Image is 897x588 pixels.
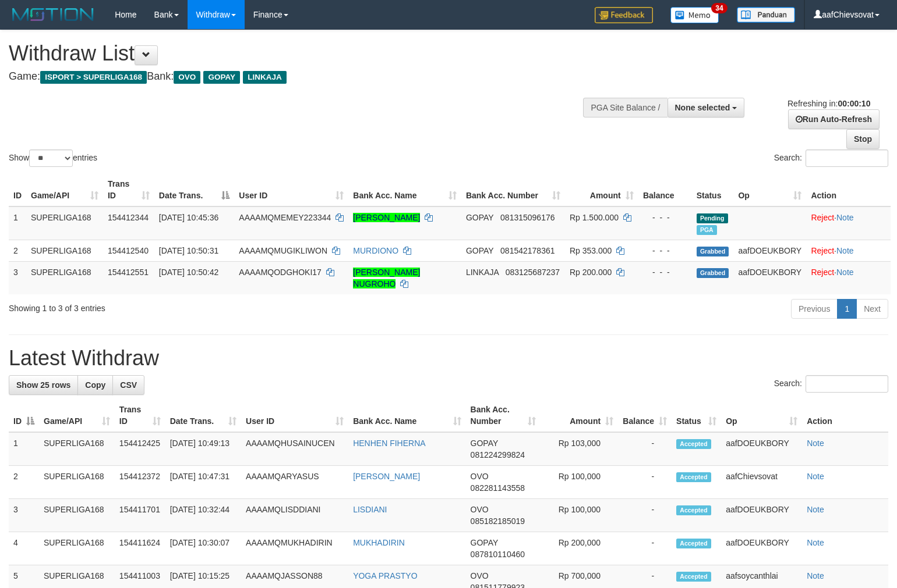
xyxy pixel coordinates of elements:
th: Date Trans.: activate to sort column ascending [165,399,241,432]
span: Copy 081542178361 to clipboard [500,246,555,255]
td: 2 [9,240,26,261]
td: aafDOEUKBORY [721,532,802,565]
td: SUPERLIGA168 [26,240,103,261]
a: Stop [846,129,880,149]
span: Copy 085182185019 to clipboard [471,516,525,526]
span: Copy [85,380,105,390]
span: CSV [120,380,137,390]
td: 154411701 [115,499,165,532]
th: Trans ID: activate to sort column ascending [103,173,154,206]
td: [DATE] 10:47:31 [165,466,241,499]
a: [PERSON_NAME] [353,472,420,481]
span: None selected [675,103,730,112]
td: aafDOEUKBORY [733,261,806,294]
th: Trans ID: activate to sort column ascending [115,399,165,432]
td: Rp 103,000 [541,432,618,466]
td: SUPERLIGA168 [39,499,115,532]
td: · [806,261,891,294]
a: Reject [811,268,834,277]
span: GOPAY [203,71,240,84]
td: aafDOEUKBORY [733,240,806,261]
h4: Game: Bank: [9,71,587,83]
span: 154412540 [108,246,149,255]
a: MURDIONO [353,246,398,255]
th: Action [802,399,888,432]
img: Button%20Memo.svg [670,7,719,23]
span: OVO [174,71,200,84]
td: 4 [9,532,39,565]
span: GOPAY [466,213,493,222]
div: Showing 1 to 3 of 3 entries [9,298,365,314]
td: Rp 100,000 [541,466,618,499]
th: Amount: activate to sort column ascending [541,399,618,432]
input: Search: [806,375,888,393]
span: OVO [471,505,489,514]
td: [DATE] 10:49:13 [165,432,241,466]
td: SUPERLIGA168 [39,466,115,499]
div: - - - [643,212,687,223]
th: Bank Acc. Number: activate to sort column ascending [466,399,541,432]
th: Amount: activate to sort column ascending [565,173,638,206]
td: 2 [9,466,39,499]
span: Accepted [676,505,711,515]
strong: 00:00:10 [838,99,870,108]
th: Status: activate to sort column ascending [672,399,721,432]
span: AAAAMQMUGIKLIWON [239,246,327,255]
span: GOPAY [466,246,493,255]
span: Pending [697,213,728,223]
th: Status [692,173,734,206]
a: CSV [112,375,144,395]
td: - [618,466,672,499]
a: Note [836,268,854,277]
span: ISPORT > SUPERLIGA168 [40,71,147,84]
td: AAAAMQHUSAINUCEN [241,432,348,466]
td: · [806,240,891,261]
h1: Withdraw List [9,42,587,65]
span: LINKAJA [243,71,287,84]
a: YOGA PRASTYO [353,571,417,580]
td: 1 [9,432,39,466]
span: AAAAMQMEMEY223344 [239,213,331,222]
span: 154412344 [108,213,149,222]
span: Accepted [676,539,711,548]
span: Marked by aafsoycanthlai [697,225,717,235]
span: Grabbed [697,268,729,278]
td: - [618,532,672,565]
th: User ID: activate to sort column ascending [241,399,348,432]
td: aafChievsovat [721,466,802,499]
a: Next [856,299,888,319]
span: Rp 1.500.000 [570,213,619,222]
a: 1 [837,299,857,319]
td: 154412425 [115,432,165,466]
a: Note [807,538,824,547]
span: Copy 087810110460 to clipboard [471,550,525,559]
td: SUPERLIGA168 [39,532,115,565]
div: PGA Site Balance / [583,98,667,117]
a: HENHEN FIHERNA [353,439,425,448]
td: SUPERLIGA168 [26,206,103,240]
td: SUPERLIGA168 [39,432,115,466]
span: Copy 081315096176 to clipboard [500,213,555,222]
button: None selected [668,98,745,117]
a: Reject [811,213,834,222]
span: Rp 200.000 [570,268,612,277]
td: - [618,499,672,532]
a: MUKHADIRIN [353,538,405,547]
th: Balance [638,173,692,206]
span: Copy 082281143558 to clipboard [471,483,525,493]
a: LISDIANI [353,505,387,514]
td: - [618,432,672,466]
td: aafDOEUKBORY [721,499,802,532]
span: GOPAY [471,538,498,547]
span: Rp 353.000 [570,246,612,255]
span: Copy 083125687237 to clipboard [506,268,560,277]
td: 3 [9,499,39,532]
img: MOTION_logo.png [9,6,97,23]
a: Copy [77,375,113,395]
a: Note [807,571,824,580]
th: Op: activate to sort column ascending [721,399,802,432]
td: 154411624 [115,532,165,565]
td: 3 [9,261,26,294]
th: Action [806,173,891,206]
img: Feedback.jpg [595,7,653,23]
